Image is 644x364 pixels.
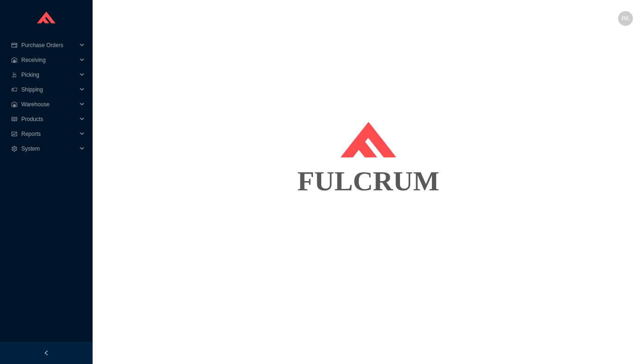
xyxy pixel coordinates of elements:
[622,11,630,26] span: RK
[44,350,49,356] span: left
[21,67,77,82] span: Picking
[21,82,77,97] span: Shipping
[11,146,18,152] span: setting
[21,38,77,53] span: Purchase Orders
[11,116,18,122] span: read
[21,53,77,67] span: Receiving
[21,141,77,156] span: System
[104,158,633,204] div: FULCRUM
[11,42,18,48] span: credit-card
[21,112,77,127] span: Products
[11,131,18,137] span: fund
[21,97,77,112] span: Warehouse
[21,127,77,141] span: Reports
